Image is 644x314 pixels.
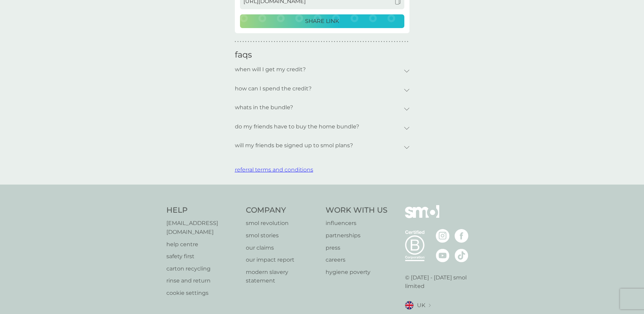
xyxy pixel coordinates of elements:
p: ● [316,40,317,43]
a: carton recycling [166,264,239,273]
p: ● [274,40,275,43]
p: ● [344,40,346,43]
p: ● [373,40,375,43]
button: SHARE LINK [240,14,404,28]
a: safety first [166,252,239,261]
p: ● [237,40,239,43]
p: ● [258,40,260,43]
p: ● [368,40,369,43]
img: visit the smol Tiktok page [455,249,468,262]
img: visit the smol Facebook page [455,229,468,243]
p: ● [389,40,390,43]
p: ● [347,40,348,43]
a: our impact report [246,255,319,264]
p: ● [391,40,393,43]
p: ● [399,40,401,43]
p: ● [300,40,301,43]
p: ● [407,40,408,43]
p: when will I get my credit? [235,62,306,77]
p: ● [266,40,267,43]
p: cookie settings [166,289,239,298]
p: ● [331,40,333,43]
a: careers [326,255,388,264]
p: ● [313,40,314,43]
p: ● [334,40,335,43]
p: ● [271,40,273,43]
a: hygiene poverty [326,268,388,277]
a: [EMAIL_ADDRESS][DOMAIN_NAME] [166,219,239,236]
p: ● [321,40,322,43]
button: referral terms and conditions [235,165,313,174]
img: visit the smol Youtube page [436,249,450,262]
p: ● [337,40,338,43]
a: help centre [166,240,239,249]
a: smol revolution [246,219,319,228]
p: will my friends be signed up to smol plans? [235,138,353,153]
a: partnerships [326,231,388,240]
img: UK flag [405,301,414,310]
a: press [326,243,388,252]
p: ● [352,40,354,43]
p: ● [311,40,312,43]
p: ● [298,40,299,43]
p: ● [279,40,280,43]
p: do my friends have to buy the home bundle? [235,119,359,135]
p: ● [253,40,254,43]
p: ● [235,40,236,43]
p: ● [290,40,291,43]
p: ● [381,40,382,43]
p: ● [277,40,278,43]
p: SHARE LINK [305,17,339,26]
p: ● [329,40,330,43]
p: ● [326,40,327,43]
p: ● [248,40,249,43]
a: rinse and return [166,276,239,285]
h4: Company [246,205,319,216]
img: select a new location [429,304,431,307]
span: UK [417,301,425,310]
p: ● [394,40,395,43]
p: modern slavery statement [246,268,319,285]
p: ● [282,40,283,43]
a: our claims [246,243,319,252]
p: ● [284,40,286,43]
img: visit the smol Instagram page [436,229,450,243]
span: referral terms and conditions [235,166,313,173]
p: ● [245,40,247,43]
p: ● [308,40,309,43]
p: ● [350,40,351,43]
p: ● [287,40,288,43]
p: ● [292,40,293,43]
img: smol [405,205,439,228]
p: ● [303,40,304,43]
p: ● [370,40,372,43]
p: ● [402,40,403,43]
a: influencers [326,219,388,228]
p: ● [295,40,296,43]
p: ● [250,40,252,43]
p: ● [339,40,341,43]
p: ● [383,40,385,43]
p: ● [261,40,262,43]
p: ● [357,40,359,43]
p: ● [378,40,380,43]
p: ● [342,40,343,43]
p: ● [360,40,362,43]
p: ● [240,40,241,43]
p: ● [404,40,406,43]
a: smol stories [246,231,319,240]
p: ● [324,40,325,43]
p: ● [269,40,270,43]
